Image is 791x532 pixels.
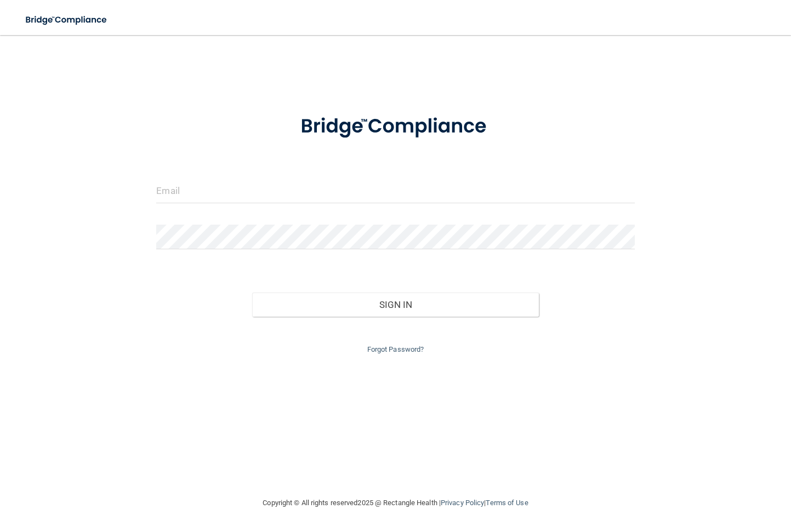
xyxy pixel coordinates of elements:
[601,454,778,498] iframe: Drift Widget Chat Controller
[196,485,596,520] div: Copyright © All rights reserved 2025 @ Rectangle Health | |
[367,345,424,353] a: Forgot Password?
[16,9,117,31] img: bridge_compliance_login_screen.278c3ca4.svg
[280,101,511,152] img: bridge_compliance_login_screen.278c3ca4.svg
[252,293,539,317] button: Sign In
[441,499,484,507] a: Privacy Policy
[486,499,528,507] a: Terms of Use
[156,179,634,203] input: Email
